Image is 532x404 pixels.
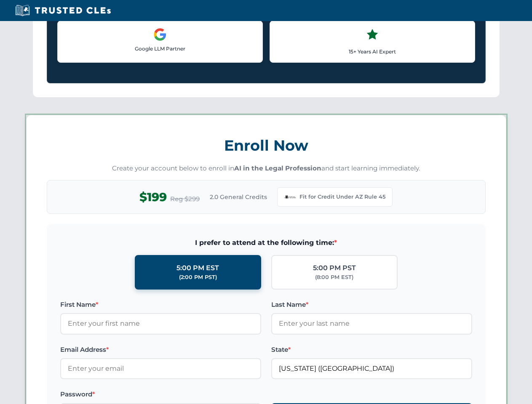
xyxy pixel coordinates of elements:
span: $199 [139,188,167,207]
img: Google [153,28,167,41]
span: 2.0 General Credits [210,192,267,202]
input: Enter your last name [271,313,472,334]
label: First Name [60,300,261,310]
h3: Enroll Now [47,132,486,159]
strong: AI in the Legal Profession [234,164,321,172]
label: Email Address [60,345,261,355]
input: Enter your first name [60,313,261,334]
img: Arizona Bar [284,191,296,203]
div: 5:00 PM EST [176,263,219,274]
span: Reg $299 [170,194,200,204]
img: Trusted CLEs [13,4,113,17]
p: Create your account below to enroll in and start learning immediately. [47,164,486,173]
p: 15+ Years AI Expert [277,48,468,56]
p: Google LLM Partner [64,45,256,53]
label: State [271,345,472,355]
div: 5:00 PM PST [313,263,356,274]
input: Enter your email [60,358,261,379]
div: (2:00 PM PST) [179,273,217,282]
span: Fit for Credit Under AZ Rule 45 [299,193,385,201]
label: Last Name [271,300,472,310]
div: (8:00 PM EST) [315,273,353,282]
label: Password [60,389,261,399]
span: I prefer to attend at the following time: [60,237,472,248]
input: Arizona (AZ) [271,358,472,379]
